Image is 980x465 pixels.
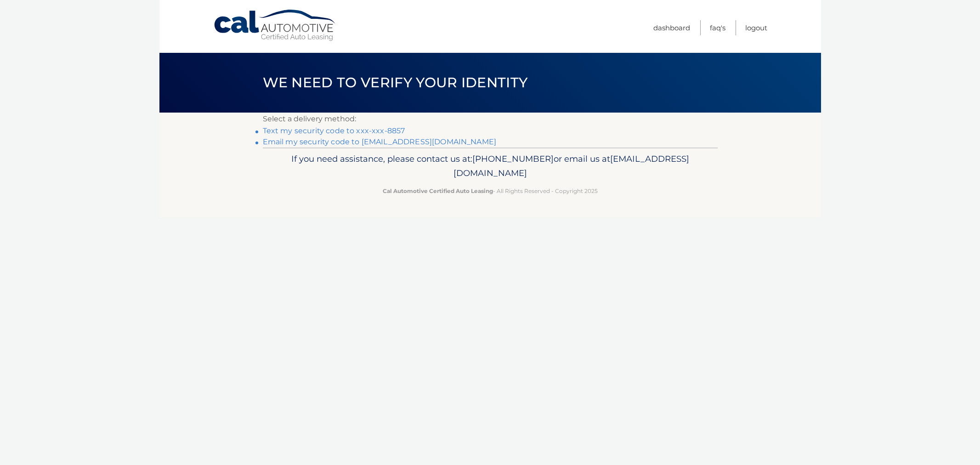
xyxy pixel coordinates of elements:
span: [PHONE_NUMBER] [472,153,554,164]
a: Text my security code to xxx-xxx-8857 [263,126,405,135]
p: Select a delivery method: [263,113,718,125]
strong: Cal Automotive Certified Auto Leasing [383,187,493,194]
p: If you need assistance, please contact us at: or email us at [269,152,712,181]
span: We need to verify your identity [263,74,528,91]
a: Dashboard [653,20,690,35]
a: Email my security code to [EMAIL_ADDRESS][DOMAIN_NAME] [263,137,497,146]
a: Cal Automotive [213,9,337,42]
a: Logout [745,20,767,35]
a: FAQ's [710,20,725,35]
p: - All Rights Reserved - Copyright 2025 [269,186,712,196]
